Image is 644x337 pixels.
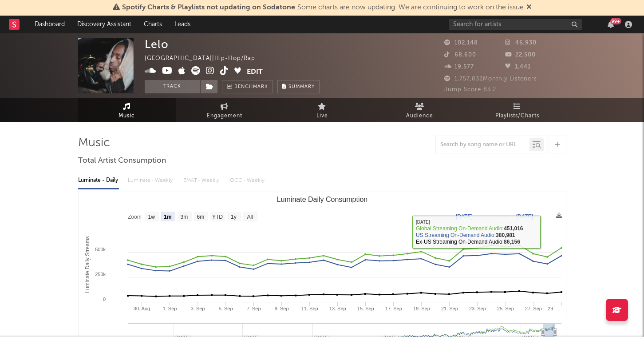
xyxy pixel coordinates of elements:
[234,82,268,92] span: Benchmark
[103,297,105,302] text: 0
[274,306,288,311] text: 9. Sep
[469,98,566,122] a: Playlists/Charts
[505,40,537,46] span: 46,930
[133,306,150,311] text: 30. Aug
[212,214,222,220] text: YTD
[516,213,533,220] text: [DATE]
[501,213,506,220] text: →
[608,21,614,28] button: 99+
[197,214,204,220] text: 6m
[231,214,237,220] text: 1y
[277,80,320,93] button: Summary
[444,40,478,46] span: 102,148
[413,306,430,311] text: 19. Sep
[128,214,142,220] text: Zoom
[138,16,168,33] a: Charts
[145,80,200,93] button: Track
[548,306,561,311] text: 29. …
[273,98,371,122] a: Live
[505,64,531,70] span: 1,441
[78,156,166,166] span: Total Artist Consumption
[301,306,318,311] text: 11. Sep
[78,98,176,122] a: Music
[247,66,263,77] button: Edit
[436,141,529,148] input: Search by song name or URL
[222,80,273,93] a: Benchmark
[371,98,469,122] a: Audience
[95,272,106,277] text: 250k
[469,306,486,311] text: 23. Sep
[71,16,138,33] a: Discovery Assistant
[505,52,536,58] span: 22,500
[95,247,106,252] text: 500k
[456,213,473,220] text: [DATE]
[444,76,537,82] span: 1,757,832 Monthly Listeners
[218,306,233,311] text: 5. Sep
[610,18,621,24] div: 99 +
[444,64,474,70] span: 19,577
[495,111,539,121] span: Playlists/Charts
[497,306,514,311] text: 25. Sep
[246,306,261,311] text: 7. Sep
[406,111,433,121] span: Audience
[277,196,367,203] text: Luminate Daily Consumption
[162,306,177,311] text: 1. Sep
[316,111,328,121] span: Live
[84,236,90,293] text: Luminate Daily Streams
[288,84,315,89] span: Summary
[122,4,524,11] span: : Some charts are now updating. We are continuing to work on the issue
[28,16,71,33] a: Dashboard
[449,19,582,30] input: Search for artists
[441,306,458,311] text: 21. Sep
[145,53,265,64] div: [GEOGRAPHIC_DATA] | Hip-Hop/Rap
[180,214,188,220] text: 3m
[148,214,155,220] text: 1w
[190,306,205,311] text: 3. Sep
[78,173,119,188] div: Luminate - Daily
[526,4,532,11] span: Dismiss
[164,214,171,220] text: 1m
[444,87,496,92] span: Jump Score: 83.2
[247,214,253,220] text: All
[329,306,346,311] text: 13. Sep
[168,16,197,33] a: Leads
[119,111,135,121] span: Music
[176,98,273,122] a: Engagement
[444,52,476,58] span: 68,600
[385,306,402,311] text: 17. Sep
[207,111,242,121] span: Engagement
[122,4,295,11] span: Spotify Charts & Playlists not updating on Sodatone
[357,306,374,311] text: 15. Sep
[525,306,542,311] text: 27. Sep
[145,38,169,51] div: Lelo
